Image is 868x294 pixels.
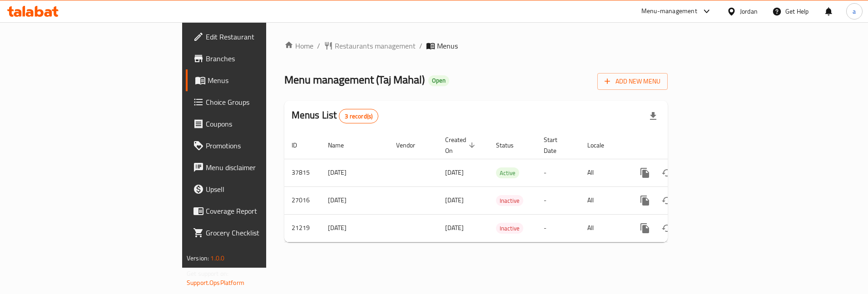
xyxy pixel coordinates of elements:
[284,132,729,242] table: enhanced table
[740,6,758,16] div: Jordan
[339,112,378,121] span: 3 record(s)
[627,132,729,159] th: Actions
[536,159,580,186] td: -
[396,140,427,151] span: Vendor
[580,214,627,242] td: All
[656,162,678,184] button: Change Status
[634,217,656,239] button: more
[186,26,327,48] a: Edit Restaurant
[544,134,569,156] span: Start Date
[536,186,580,214] td: -
[587,140,616,151] span: Locale
[853,6,856,16] span: a
[187,277,244,289] a: Support.OpsPlatform
[642,105,664,127] div: Export file
[641,6,697,17] div: Menu-management
[321,159,389,186] td: [DATE]
[206,97,320,108] span: Choice Groups
[187,268,228,279] span: Get support on:
[206,162,320,173] span: Menu disclaimer
[324,40,416,51] a: Restaurants management
[496,223,523,234] div: Inactive
[437,40,458,51] span: Menus
[206,184,320,195] span: Upsell
[186,113,327,135] a: Coupons
[284,40,668,51] nav: breadcrumb
[186,69,327,91] a: Menus
[580,186,627,214] td: All
[634,190,656,211] button: more
[656,217,678,239] button: Change Status
[208,75,320,86] span: Menus
[210,252,224,264] span: 1.0.0
[186,157,327,178] a: Menu disclaimer
[321,186,389,214] td: [DATE]
[186,222,327,244] a: Grocery Checklist
[428,75,449,86] div: Open
[186,48,327,69] a: Branches
[328,140,356,151] span: Name
[206,206,320,216] span: Coverage Report
[206,140,320,151] span: Promotions
[206,118,320,129] span: Coupons
[428,77,449,84] span: Open
[580,159,627,186] td: All
[496,223,523,234] span: Inactive
[284,69,425,90] span: Menu management ( Taj Mahal )
[597,73,668,90] button: Add New Menu
[339,109,378,123] div: Total records count
[605,76,660,87] span: Add New Menu
[419,40,422,51] li: /
[656,190,678,211] button: Change Status
[536,214,580,242] td: -
[634,162,656,184] button: more
[445,167,464,178] span: [DATE]
[335,40,416,51] span: Restaurants management
[206,31,320,42] span: Edit Restaurant
[186,91,327,113] a: Choice Groups
[445,134,478,156] span: Created On
[206,227,320,238] span: Grocery Checklist
[496,196,523,206] span: Inactive
[292,108,378,123] h2: Menus List
[186,178,327,200] a: Upsell
[186,135,327,157] a: Promotions
[496,140,526,151] span: Status
[445,194,464,206] span: [DATE]
[206,53,320,64] span: Branches
[292,140,309,151] span: ID
[496,168,519,178] span: Active
[321,214,389,242] td: [DATE]
[445,222,464,234] span: [DATE]
[187,252,209,264] span: Version:
[186,200,327,222] a: Coverage Report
